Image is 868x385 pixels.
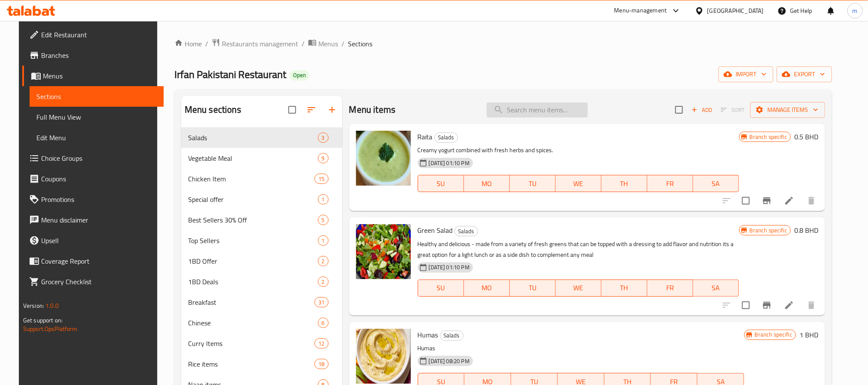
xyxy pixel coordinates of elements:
[348,39,372,49] span: Sections
[181,168,342,189] div: Chicken Item15
[174,65,286,84] span: Irfan Pakistani Restaurant
[318,132,329,143] div: items
[318,256,329,266] div: items
[41,194,157,205] span: Promotions
[688,103,715,117] span: Add item
[188,318,318,328] div: Chinese
[301,99,322,120] span: Sort sections
[602,280,647,297] button: TH
[425,159,473,167] span: [DATE] 01:10 PM
[30,86,164,107] a: Sections
[422,177,461,190] span: SU
[22,230,164,251] a: Upsell
[23,300,44,311] span: Version:
[467,177,506,190] span: MO
[467,282,506,294] span: MO
[181,313,342,333] div: Chinese6
[181,292,342,313] div: Breakfast31
[418,175,464,192] button: SU
[290,72,309,79] span: Open
[356,131,411,186] img: Raita
[41,50,157,60] span: Branches
[784,300,794,310] a: Edit menu item
[205,39,208,49] li: /
[188,174,315,184] span: Chicken Item
[751,331,796,339] span: Branch specific
[181,210,342,230] div: Best Sellers 30% Off5
[22,189,164,210] a: Promotions
[314,338,328,349] div: items
[314,174,328,184] div: items
[556,175,602,192] button: WE
[750,102,825,118] button: Manage items
[487,102,588,117] input: search
[690,105,713,115] span: Add
[794,131,818,143] h6: 0.5 BHD
[188,256,318,266] div: 1BD Offer
[602,175,647,192] button: TH
[318,235,329,246] div: items
[41,215,157,225] span: Menu disclaimer
[799,329,818,341] h6: 1 BHD
[188,235,318,246] span: Top Sellers
[315,360,328,368] span: 18
[647,280,693,297] button: FR
[30,127,164,148] a: Edit Menu
[188,215,318,225] span: Best Sellers 30% Off
[36,112,157,122] span: Full Menu View
[605,177,644,190] span: TH
[784,196,794,206] a: Edit menu item
[318,216,328,224] span: 5
[418,328,438,341] span: Humas
[737,192,755,210] span: Select to update
[801,295,822,316] button: delete
[41,30,157,40] span: Edit Restaurant
[22,271,164,292] a: Grocery Checklist
[22,45,164,66] a: Branches
[188,194,318,205] div: Special offer
[559,177,598,190] span: WE
[188,297,315,307] span: Breakfast
[318,154,328,162] span: 9
[318,134,328,142] span: 3
[174,38,832,49] nav: breadcrumb
[853,6,858,15] span: m
[757,295,777,316] button: Branch-specific-item
[322,99,342,120] button: Add section
[697,282,736,294] span: SA
[188,338,315,349] div: Curry Items
[181,148,342,168] div: Vegetable Meal9
[308,38,338,49] a: Menus
[434,132,458,143] div: Salads
[22,24,164,45] a: Edit Restaurant
[318,257,328,265] span: 2
[188,359,315,369] span: Rice items
[30,107,164,127] a: Full Menu View
[290,70,309,81] div: Open
[707,6,764,15] div: [GEOGRAPHIC_DATA]
[647,175,693,192] button: FR
[318,237,328,245] span: 1
[22,168,164,189] a: Coupons
[425,263,473,271] span: [DATE] 01:10 PM
[784,69,825,80] span: export
[315,298,328,307] span: 31
[513,282,552,294] span: TU
[318,153,329,163] div: items
[188,132,318,143] span: Salads
[22,210,164,230] a: Menu disclaimer
[318,215,329,225] div: items
[318,39,338,49] span: Menus
[283,101,301,119] span: Select all sections
[314,359,328,369] div: items
[36,132,157,143] span: Edit Menu
[614,6,667,16] div: Menu-management
[188,277,318,287] div: 1BD Deals
[715,103,750,117] span: Select section first
[318,319,328,327] span: 6
[435,132,458,142] span: Salads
